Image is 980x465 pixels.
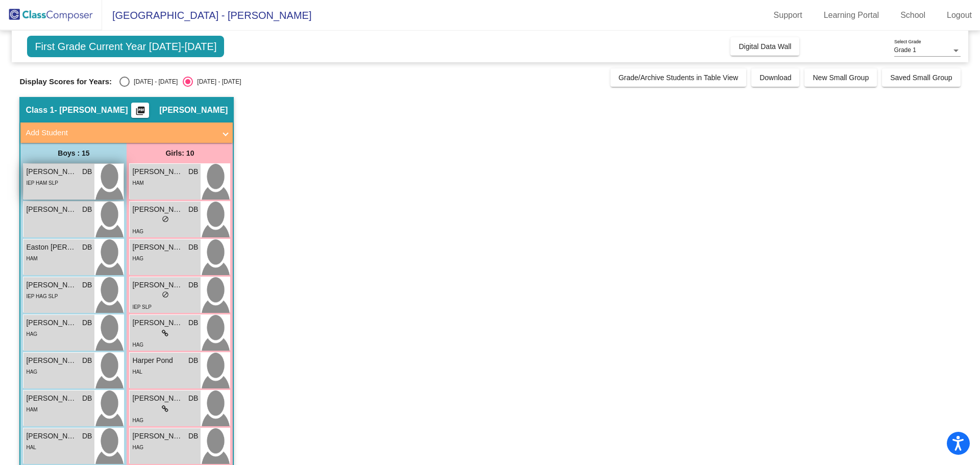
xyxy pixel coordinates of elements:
[26,280,77,290] span: [PERSON_NAME]
[730,37,799,56] button: Digital Data Wall
[26,256,37,261] span: HAM
[19,77,112,86] span: Display Scores for Years:
[132,256,143,261] span: HAG
[20,123,233,143] mat-expansion-panel-header: Add Student
[132,280,183,290] span: [PERSON_NAME]
[816,7,888,23] a: Learning Portal
[119,77,241,87] mat-radio-group: Select an option
[739,42,791,51] span: Digital Data Wall
[132,317,183,328] span: [PERSON_NAME]
[759,74,791,82] span: Download
[82,280,92,290] span: DB
[26,431,77,442] span: [PERSON_NAME] [PERSON_NAME]
[82,204,92,215] span: DB
[188,204,198,215] span: DB
[26,180,58,186] span: IEP HAM SLP
[26,127,215,139] mat-panel-title: Add Student
[26,445,36,450] span: HAL
[162,215,169,223] span: do_not_disturb_alt
[132,242,183,253] span: [PERSON_NAME]
[894,46,916,54] span: Grade 1
[130,77,178,86] div: [DATE] - [DATE]
[188,393,198,404] span: DB
[26,331,37,337] span: HAG
[132,431,183,442] span: [PERSON_NAME]
[193,77,241,86] div: [DATE] - [DATE]
[188,317,198,328] span: DB
[82,393,92,404] span: DB
[82,166,92,177] span: DB
[27,36,224,57] span: First Grade Current Year [DATE]-[DATE]
[26,204,77,215] span: [PERSON_NAME]
[188,355,198,366] span: DB
[82,317,92,328] span: DB
[882,68,960,87] button: Saved Small Group
[132,355,183,366] span: Harper Pond
[54,105,128,115] span: - [PERSON_NAME]
[804,68,877,87] button: New Small Group
[26,242,77,253] span: Easton [PERSON_NAME]
[159,105,228,115] span: [PERSON_NAME]
[132,369,142,375] span: HAL
[939,7,980,23] a: Logout
[132,418,143,423] span: HAG
[26,369,37,375] span: HAG
[188,431,198,442] span: DB
[20,143,127,163] div: Boys : 15
[102,7,311,23] span: [GEOGRAPHIC_DATA] - [PERSON_NAME]
[188,280,198,290] span: DB
[188,242,198,253] span: DB
[132,166,183,177] span: [PERSON_NAME]
[132,204,183,215] span: [PERSON_NAME]
[813,74,869,82] span: New Small Group
[132,342,143,348] span: HAG
[134,106,146,120] mat-icon: picture_as_pdf
[82,242,92,253] span: DB
[132,229,143,234] span: HAG
[610,68,747,87] button: Grade/Archive Students in Table View
[82,431,92,442] span: DB
[26,166,77,177] span: [PERSON_NAME]
[132,180,143,186] span: HAM
[82,355,92,366] span: DB
[26,393,77,404] span: [PERSON_NAME]
[26,355,77,366] span: [PERSON_NAME]
[127,143,233,163] div: Girls: 10
[26,293,58,299] span: IEP HAG SLP
[892,7,934,23] a: School
[26,407,37,412] span: HAM
[26,317,77,328] span: [PERSON_NAME]
[132,304,152,310] span: IEP SLP
[890,74,952,82] span: Saved Small Group
[751,68,799,87] button: Download
[132,393,183,404] span: [PERSON_NAME]
[188,166,198,177] span: DB
[162,291,169,298] span: do_not_disturb_alt
[619,74,739,82] span: Grade/Archive Students in Table View
[131,103,149,118] button: Print Students Details
[766,7,811,23] a: Support
[132,445,143,450] span: HAG
[26,105,54,115] span: Class 1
